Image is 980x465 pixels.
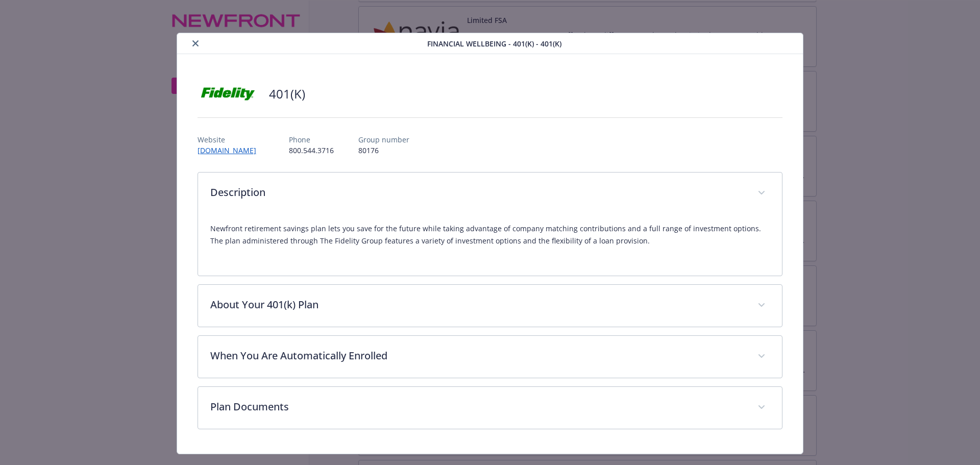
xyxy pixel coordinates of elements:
p: About Your 401(k) Plan [210,297,746,312]
p: Group number [358,134,409,145]
p: When You Are Automatically Enrolled [210,348,746,363]
p: Phone [289,134,334,145]
p: Newfront retirement savings plan lets you save for the future while taking advantage of company m... [210,223,770,247]
button: close [189,37,202,50]
p: Plan Documents [210,399,746,414]
h2: 401(K) [269,85,305,103]
div: Description [198,214,782,276]
div: Plan Documents [198,387,782,429]
div: About Your 401(k) Plan [198,285,782,327]
p: 800.544.3716 [289,145,334,156]
p: Description [210,185,746,200]
img: Fidelity Investments [198,79,259,109]
a: [DOMAIN_NAME] [198,145,264,155]
div: When You Are Automatically Enrolled [198,336,782,378]
div: Description [198,173,782,214]
span: Financial Wellbeing - 401(K) - 401(k) [427,38,561,49]
div: details for plan Financial Wellbeing - 401(K) - 401(k) [98,33,882,454]
p: 80176 [358,145,409,156]
p: Website [198,134,264,145]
